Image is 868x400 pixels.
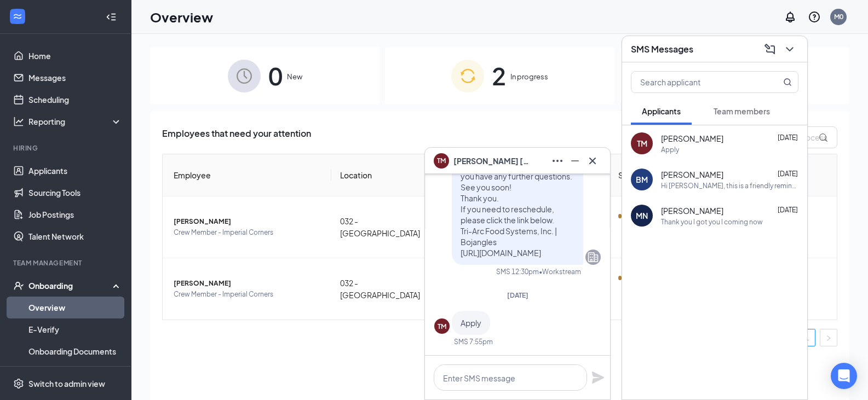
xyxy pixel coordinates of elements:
[331,154,433,196] th: Location
[825,335,832,341] span: right
[28,297,122,318] a: Overview
[820,329,837,346] li: Next Page
[831,363,857,389] div: Open Intercom Messenger
[778,134,798,142] span: [DATE]
[778,206,798,214] span: [DATE]
[778,170,798,178] span: [DATE]
[438,322,446,331] div: TM
[549,152,566,170] button: Ellipses
[13,143,120,153] div: Hiring
[174,216,323,227] span: [PERSON_NAME]
[783,78,792,86] svg: MagnifyingGlass
[492,57,506,95] span: 2
[584,152,601,170] button: Cross
[13,280,24,291] svg: UserCheck
[106,11,117,22] svg: Collapse
[28,116,123,127] div: Reporting
[28,160,122,182] a: Applicants
[763,43,777,56] svg: ComposeMessage
[331,258,433,320] td: 032 - [GEOGRAPHIC_DATA]
[566,152,584,170] button: Minimize
[28,378,105,389] div: Switch to admin view
[162,126,311,148] span: Employees that need your attention
[661,217,763,227] div: Thank you l got you l coming now
[618,169,651,181] span: Status
[761,40,779,58] button: ComposeMessage
[28,89,122,111] a: Scheduling
[28,67,122,89] a: Messages
[174,278,323,289] span: [PERSON_NAME]
[783,43,796,56] svg: ChevronDown
[781,40,798,58] button: ChevronDown
[631,43,693,55] h3: SMS Messages
[174,289,323,300] span: Crew Member - Imperial Corners
[834,12,843,21] div: M0
[28,225,122,247] a: Talent Network
[636,210,648,221] div: MN
[454,337,493,346] div: SMS 7:55pm
[661,205,723,216] span: [PERSON_NAME]
[496,267,539,276] div: SMS 12:30pm
[642,106,681,116] span: Applicants
[13,378,24,389] svg: Settings
[28,45,122,67] a: Home
[568,154,582,167] svg: Minimize
[268,57,283,95] span: 0
[163,154,331,196] th: Employee
[13,116,24,127] svg: Analysis
[587,251,600,264] svg: Company
[784,10,797,24] svg: Notifications
[808,10,821,24] svg: QuestionInfo
[461,318,481,328] span: Apply
[28,204,122,225] a: Job Postings
[591,371,605,384] svg: Plane
[539,267,581,276] span: • Workstream
[28,362,122,384] a: Activity log
[637,138,647,149] div: TM
[331,196,433,258] td: 032 - [GEOGRAPHIC_DATA]
[287,71,302,82] span: New
[820,329,837,346] button: right
[631,72,761,92] input: Search applicant
[28,280,113,291] div: Onboarding
[636,174,648,185] div: BM
[28,318,122,340] a: E-Verify
[13,258,120,268] div: Team Management
[586,154,599,167] svg: Cross
[28,340,122,362] a: Onboarding Documents
[661,145,679,154] div: Apply
[661,169,723,180] span: [PERSON_NAME]
[150,8,213,26] h1: Overview
[12,11,23,22] svg: WorkstreamLogo
[661,181,798,190] div: Hi [PERSON_NAME], this is a friendly reminder. Your meeting with Tri-Arc Food Systems, Inc. | Boj...
[510,71,548,82] span: In progress
[551,154,564,167] svg: Ellipses
[174,227,323,238] span: Crew Member - Imperial Corners
[453,155,530,167] span: [PERSON_NAME] [PERSON_NAME]
[714,106,770,116] span: Team members
[28,182,122,204] a: Sourcing Tools
[507,291,528,299] span: [DATE]
[661,133,723,144] span: [PERSON_NAME]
